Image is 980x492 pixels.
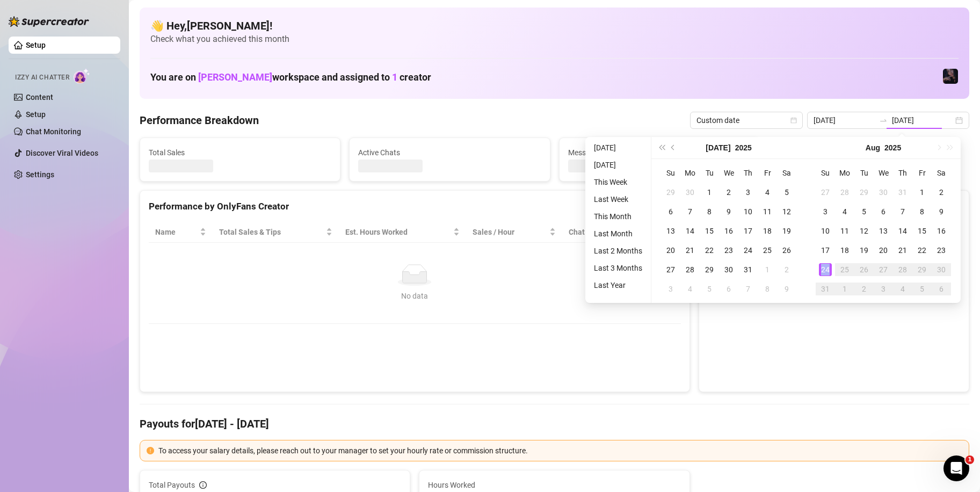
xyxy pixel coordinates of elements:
[26,93,53,102] a: Content
[147,447,154,454] span: exclamation-circle
[562,222,680,243] th: Chat Conversion
[428,479,680,491] span: Hours Worked
[15,73,69,83] span: Izzy AI Chatter
[26,110,46,119] a: Setup
[149,199,681,214] div: Performance by OnlyFans Creator
[159,290,670,302] div: No data
[879,116,888,125] span: to
[140,113,259,128] h4: Performance Breakdown
[26,127,81,136] a: Chat Monitoring
[26,170,54,179] a: Settings
[943,69,958,84] img: CYBERGIRL
[568,147,751,158] span: Messages Sent
[569,226,665,238] span: Chat Conversion
[696,112,796,128] span: Custom date
[392,71,397,83] span: 1
[879,116,888,125] span: swap-right
[149,147,331,158] span: Total Sales
[9,16,89,27] img: logo-BBDzfeDw.svg
[892,114,953,126] input: End date
[790,117,797,124] span: calendar
[219,226,324,238] span: Total Sales & Tips
[943,455,969,481] iframe: Intercom live chat
[150,18,959,33] h4: 👋 Hey, [PERSON_NAME] !
[26,41,46,49] a: Setup
[966,455,974,464] span: 1
[814,114,875,126] input: Start date
[74,68,90,84] img: AI Chatter
[155,226,198,238] span: Name
[149,479,195,491] span: Total Payouts
[213,222,339,243] th: Total Sales & Tips
[198,71,272,83] span: [PERSON_NAME]
[708,199,960,214] div: Sales by OnlyFans Creator
[358,147,541,158] span: Active Chats
[158,445,962,457] div: To access your salary details, please reach out to your manager to set your hourly rate or commis...
[150,71,431,83] h1: You are on workspace and assigned to creator
[345,226,451,238] div: Est. Hours Worked
[199,481,207,489] span: info-circle
[150,33,959,45] span: Check what you achieved this month
[149,222,213,243] th: Name
[466,222,562,243] th: Sales / Hour
[140,416,969,431] h4: Payouts for [DATE] - [DATE]
[26,149,98,157] a: Discover Viral Videos
[473,226,547,238] span: Sales / Hour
